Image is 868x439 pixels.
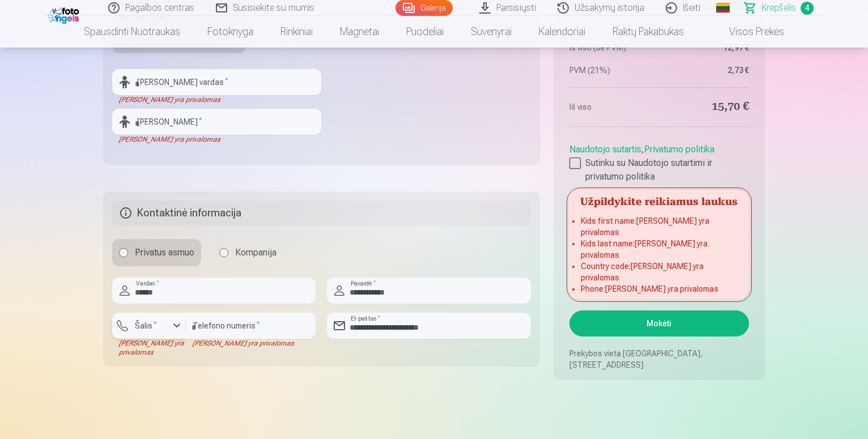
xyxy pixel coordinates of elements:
a: Puodeliai [393,16,457,48]
a: Suvenyrai [457,16,525,48]
a: Visos prekės [697,16,798,48]
h5: Kontaktinė informacija [112,201,531,225]
label: Šalis [130,320,161,331]
img: /fa2 [48,5,82,24]
dd: 15,70 € [665,99,749,115]
li: Country code : [PERSON_NAME] yra privalomas [581,261,738,283]
label: Kompanija [212,239,283,266]
label: Privatus asmuo [112,239,201,266]
dd: 2,73 € [665,65,749,76]
h5: Užpildykite reikiamus laukus [569,190,749,211]
dt: PVM (21%) [569,65,654,76]
span: Krepšelis [761,1,796,15]
div: , [569,138,749,184]
li: Phone : [PERSON_NAME] yra privalomas [581,283,738,295]
input: Kompanija [219,248,228,257]
a: Privatumo politika [644,144,714,155]
button: Šalis* [112,313,186,339]
dd: 12,97 € [665,42,749,53]
a: Fotoknyga [194,16,267,48]
dt: Iš viso [569,99,654,115]
label: Sutinku su Naudotojo sutartimi ir privatumo politika [569,156,749,184]
div: [PERSON_NAME] yra privalomas [112,339,186,357]
dt: Iš viso (be PVM) [569,42,654,53]
a: Spausdinti nuotraukas [70,16,194,48]
p: Prekybos vieta [GEOGRAPHIC_DATA], [STREET_ADDRESS] [569,348,749,370]
input: Privatus asmuo [119,248,128,257]
span: 4 [801,2,814,15]
li: Kids first name : [PERSON_NAME] yra privalomas [581,215,738,238]
li: Kids last name : [PERSON_NAME] yra privalomas [581,238,738,261]
a: Magnetai [326,16,393,48]
button: Mokėti [569,310,749,336]
a: Raktų pakabukas [599,16,697,48]
a: Rinkiniai [267,16,326,48]
a: Naudotojo sutartis [569,144,641,155]
div: [PERSON_NAME] yra privalomas [112,95,321,104]
div: [PERSON_NAME] yra privalomas [186,339,316,348]
a: Kalendoriai [525,16,599,48]
div: [PERSON_NAME] yra privalomas [112,135,321,144]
